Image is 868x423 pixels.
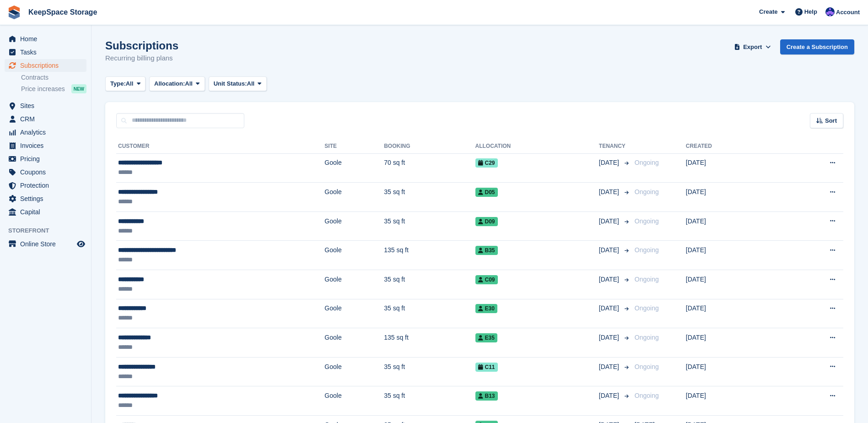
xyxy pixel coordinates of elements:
[475,217,498,226] span: D09
[804,7,817,16] span: Help
[384,357,475,386] td: 35 sq ft
[686,139,777,154] th: Created
[126,79,134,88] span: All
[324,357,384,386] td: Goole
[635,159,659,166] span: Ongoing
[384,183,475,212] td: 35 sq ft
[105,39,178,52] h1: Subscriptions
[5,152,86,165] a: menu
[384,328,475,358] td: 135 sq ft
[686,183,777,212] td: [DATE]
[384,153,475,183] td: 70 sq ft
[154,79,185,88] span: Allocation:
[686,357,777,386] td: [DATE]
[475,333,497,342] span: E35
[384,299,475,328] td: 35 sq ft
[5,206,86,218] a: menu
[324,270,384,299] td: Goole
[686,211,777,241] td: [DATE]
[475,304,497,313] span: E30
[686,386,777,416] td: [DATE]
[686,270,777,299] td: [DATE]
[21,85,65,93] span: Price increases
[324,183,384,212] td: Goole
[635,334,659,341] span: Ongoing
[384,270,475,299] td: 35 sq ft
[8,226,91,235] span: Storefront
[5,99,86,112] a: menu
[384,211,475,241] td: 35 sq ft
[20,166,75,179] span: Coupons
[635,276,659,283] span: Ongoing
[20,139,75,152] span: Invoices
[20,59,75,72] span: Subscriptions
[5,33,86,45] a: menu
[20,206,75,218] span: Capital
[475,391,498,401] span: B13
[384,386,475,416] td: 35 sq ft
[20,126,75,139] span: Analytics
[825,7,835,16] img: Chloe Clark
[5,59,86,72] a: menu
[71,84,86,93] div: NEW
[214,79,247,88] span: Unit Status:
[635,392,659,399] span: Ongoing
[149,76,205,92] button: Allocation: All
[599,158,621,168] span: [DATE]
[5,166,86,179] a: menu
[635,217,659,225] span: Ongoing
[20,33,75,45] span: Home
[247,79,255,88] span: All
[20,238,75,250] span: Online Store
[686,153,777,183] td: [DATE]
[209,76,267,92] button: Unit Status: All
[5,139,86,152] a: menu
[384,241,475,270] td: 135 sq ft
[324,211,384,241] td: Goole
[759,7,777,16] span: Create
[324,299,384,328] td: Goole
[20,152,75,165] span: Pricing
[686,328,777,358] td: [DATE]
[105,53,178,64] p: Recurring billing plans
[599,275,621,284] span: [DATE]
[384,139,475,154] th: Booking
[75,239,86,249] a: Preview store
[599,187,621,197] span: [DATE]
[475,363,498,372] span: C11
[185,79,193,88] span: All
[743,43,762,52] span: Export
[599,139,631,154] th: Tenancy
[780,39,854,54] a: Create a Subscription
[599,304,621,313] span: [DATE]
[475,158,498,168] span: C29
[21,73,86,82] a: Contracts
[686,241,777,270] td: [DATE]
[20,192,75,205] span: Settings
[599,245,621,255] span: [DATE]
[116,139,324,154] th: Customer
[324,153,384,183] td: Goole
[324,139,384,154] th: Site
[5,126,86,139] a: menu
[599,333,621,342] span: [DATE]
[5,46,86,59] a: menu
[599,362,621,372] span: [DATE]
[475,188,498,197] span: D05
[635,363,659,370] span: Ongoing
[324,241,384,270] td: Goole
[5,192,86,205] a: menu
[733,39,773,54] button: Export
[635,246,659,254] span: Ongoing
[20,179,75,192] span: Protection
[599,391,621,401] span: [DATE]
[825,116,837,125] span: Sort
[475,139,599,154] th: Allocation
[110,79,126,88] span: Type:
[599,217,621,226] span: [DATE]
[21,84,86,94] a: Price increases NEW
[686,299,777,328] td: [DATE]
[324,386,384,416] td: Goole
[635,304,659,312] span: Ongoing
[5,238,86,250] a: menu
